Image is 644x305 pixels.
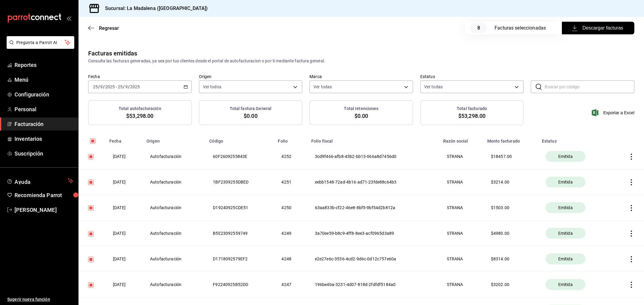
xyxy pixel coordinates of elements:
[424,84,443,90] span: Ver todas
[14,120,73,128] span: Facturación
[440,169,484,195] th: STRANA
[143,169,206,195] th: Autofacturación
[274,135,307,144] th: Folio
[420,74,524,79] label: Estatus
[484,195,538,221] th: $ 1503.00
[308,272,440,297] th: 196be4ba-3231-4d07-818d-2fdfdf5184a0
[88,49,137,58] div: Facturas emitidas
[230,105,272,112] h3: Total factura General
[14,105,73,113] span: Personal
[206,246,274,272] th: D1718092579EF2
[593,109,634,116] button: Exportar a Excel
[106,246,143,272] th: [DATE]
[143,135,206,144] th: Origen
[354,112,368,120] span: $0.00
[130,84,140,89] input: ----
[14,76,73,84] span: Menú
[14,61,73,69] span: Reportes
[556,205,575,211] span: Emitida
[100,5,208,12] h3: Sucursal: La Madalena ([GEOGRAPHIC_DATA])
[14,191,73,199] span: Recomienda Parrot
[206,169,274,195] th: 1BF2309255DBED
[556,230,575,236] span: Emitida
[484,221,538,246] th: $ 4980.00
[7,36,74,49] button: Pregunta a Parrot AI
[206,272,274,297] th: F92240925B52DD
[14,149,73,158] span: Suscripción
[440,144,484,169] th: STRANA
[573,24,623,32] span: Descargar facturas
[484,169,538,195] th: $ 3214.00
[556,179,575,185] span: Emitida
[106,272,143,297] th: [DATE]
[88,25,119,31] button: Regresar
[274,169,307,195] th: 4251
[538,135,613,144] th: Estatus
[106,195,143,221] th: [DATE]
[126,112,153,120] span: $53,298.00
[143,246,206,272] th: Autofacturación
[440,272,484,297] th: STRANA
[274,272,307,297] th: 4247
[98,84,100,89] span: /
[116,84,117,89] span: -
[143,221,206,246] th: Autofacturación
[106,135,143,144] th: Fecha
[556,153,575,159] span: Emitida
[14,206,73,214] span: [PERSON_NAME]
[14,90,73,99] span: Configuración
[470,23,487,33] span: 8
[206,135,274,144] th: Código
[125,84,128,89] input: --
[119,105,161,112] h3: Total autofacturación
[484,246,538,272] th: $ 8314.00
[143,272,206,297] th: Autofacturación
[484,272,538,297] th: $ 3202.00
[309,74,413,79] label: Marca
[274,246,307,272] th: 4248
[274,195,307,221] th: 4250
[100,84,103,89] input: --
[206,195,274,221] th: D19240925CDE51
[93,84,98,89] input: --
[484,135,538,144] th: Monto facturado
[440,221,484,246] th: STRANA
[562,22,634,34] button: Descargar facturas
[206,144,274,169] th: 60F2609255843E
[143,144,206,169] th: Autofacturación
[88,74,192,79] label: Fecha
[308,144,440,169] th: 3cd9f466-afb8-43b2-bb13-066a8d7456d0
[458,112,485,120] span: $53,298.00
[103,84,105,89] span: /
[7,296,73,303] span: Sugerir nueva función
[440,135,484,144] th: Razón social
[274,221,307,246] th: 4249
[14,135,73,143] span: Inventarios
[4,44,74,50] a: Pregunta a Parrot AI
[106,169,143,195] th: [DATE]
[484,144,538,169] th: $ 18457.00
[495,24,550,32] div: Facturas seleccionadas
[143,195,206,221] th: Autofacturación
[344,105,378,112] h3: Total retenciones
[556,281,575,288] span: Emitida
[117,84,123,89] input: --
[440,246,484,272] th: STRANA
[105,84,115,89] input: ----
[308,135,440,144] th: Folio fiscal
[308,221,440,246] th: 3a70ee59-b8c9-4ff8-8ee3-acf0965d3a89
[556,256,575,262] span: Emitida
[308,195,440,221] th: 63aa833b-cf22-46e8-8bf5-9bf54d2b812a
[106,144,143,169] th: [DATE]
[274,144,307,169] th: 4252
[206,221,274,246] th: B5E23092559749
[457,105,487,112] h3: Total facturado
[440,195,484,221] th: STRANA
[66,16,71,20] button: open_drawer_menu
[14,177,66,184] span: Ayuda
[244,112,258,120] span: $0.00
[88,58,634,64] div: Consulta las facturas generadas, ya sea por tus clientes desde el portal de autofacturacion o por...
[123,84,125,89] span: /
[203,84,221,90] span: Ver todos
